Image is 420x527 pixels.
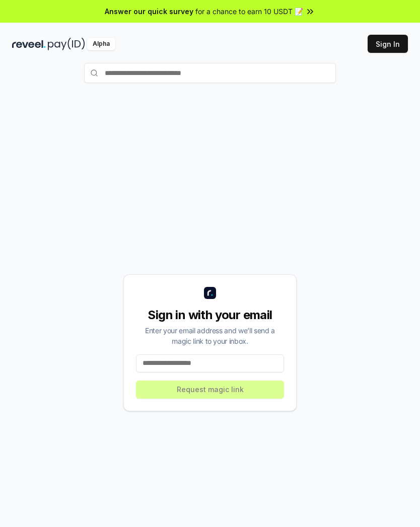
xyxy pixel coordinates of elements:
[136,325,284,346] div: Enter your email address and we’ll send a magic link to your inbox.
[48,38,85,50] img: pay_id
[195,6,303,17] span: for a chance to earn 10 USDT 📝
[105,6,193,17] span: Answer our quick survey
[204,287,216,299] img: logo_small
[87,38,115,50] div: Alpha
[136,307,284,323] div: Sign in with your email
[368,35,408,53] button: Sign In
[12,38,46,50] img: reveel_dark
